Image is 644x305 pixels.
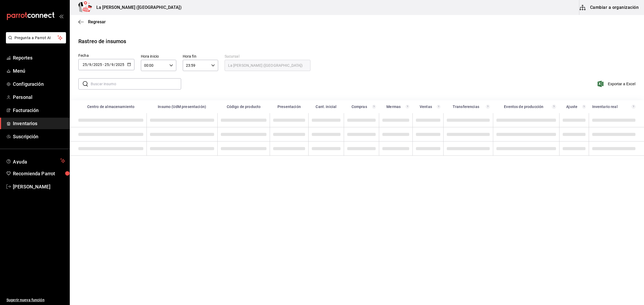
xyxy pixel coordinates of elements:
[13,158,58,164] span: Ayuda
[109,62,111,67] span: /
[183,54,218,58] label: Hora fin
[115,62,125,67] input: Year
[78,53,89,58] span: Fecha
[13,80,65,88] span: Configuración
[13,120,65,127] span: Inventarios
[225,54,310,58] label: Sucursal
[599,81,635,87] button: Exportar a Excel
[486,105,490,109] svg: Total de presentación del insumo transferido ya sea fuera o dentro de la sucursal en el rango de ...
[87,62,89,67] span: /
[406,105,409,109] svg: Total de presentación del insumo mermado en el rango de fechas seleccionado.
[103,62,104,67] span: -
[59,14,63,18] button: open_drawer_menu
[114,62,115,67] span: /
[382,105,405,109] div: Mermas
[91,79,181,89] input: Buscar insumo
[562,105,581,109] div: Ajuste
[372,105,376,109] svg: Total de presentación del insumo comprado en el rango de fechas seleccionado.
[6,297,65,303] span: Sugerir nueva función
[221,105,266,109] div: Código de producto
[78,105,143,109] div: Centro de almacenamiento
[13,183,65,190] span: [PERSON_NAME]
[273,105,305,109] div: Presentación
[6,32,66,43] button: Pregunta a Parrot AI
[347,105,371,109] div: Compras
[78,37,126,45] div: Rastreo de insumos
[582,105,586,109] svg: Cantidad registrada mediante Ajuste manual y conteos en el rango de fechas seleccionado.
[92,4,182,11] h3: La [PERSON_NAME] ([GEOGRAPHIC_DATA])
[82,62,87,67] input: Day
[447,105,485,109] div: Transferencias
[89,62,92,67] input: Month
[13,107,65,114] span: Facturación
[78,19,106,24] button: Regresar
[141,54,176,58] label: Hora inicio
[312,105,341,109] div: Cant. inicial
[88,19,106,24] span: Regresar
[4,39,66,44] a: Pregunta a Parrot AI
[13,67,65,75] span: Menú
[632,105,635,109] svg: Inventario real = + compras - ventas - mermas - eventos de producción +/- transferencias +/- ajus...
[552,105,556,109] svg: Total de presentación del insumo utilizado en eventos de producción en el rango de fechas selecci...
[13,170,65,177] span: Recomienda Parrot
[111,62,114,67] input: Month
[13,94,65,101] span: Personal
[592,105,631,109] div: Inventario real
[150,105,214,109] div: Insumo (UdM presentación)
[416,105,436,109] div: Ventas
[496,105,551,109] div: Eventos de producción
[93,62,102,67] input: Year
[437,105,440,109] svg: Total de presentación del insumo vendido en el rango de fechas seleccionado.
[13,133,65,140] span: Suscripción
[14,35,58,41] span: Pregunta a Parrot AI
[13,54,65,61] span: Reportes
[104,62,109,67] input: Day
[92,62,93,67] span: /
